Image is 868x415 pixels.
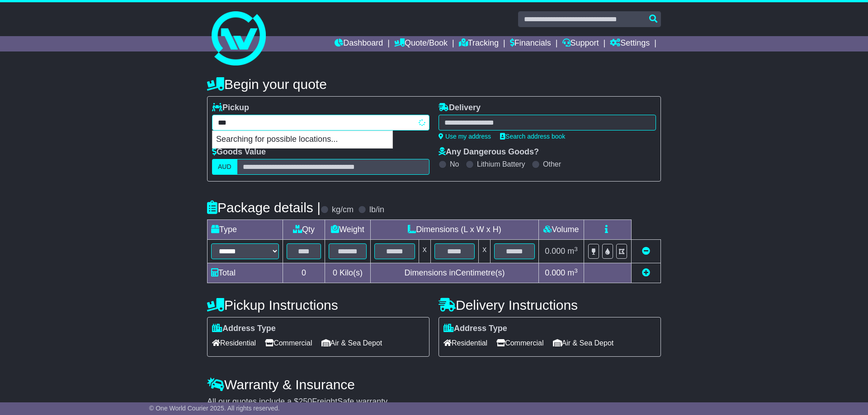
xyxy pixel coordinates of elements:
h4: Delivery Instructions [439,298,661,312]
td: Dimensions (L x W x H) [370,220,538,240]
td: Volume [538,220,584,240]
td: Kilo(s) [325,263,371,283]
td: Qty [283,220,325,240]
a: Search address book [500,133,565,140]
label: AUD [212,159,237,175]
label: No [450,160,459,168]
label: Lithium Battery [477,160,525,168]
span: Commercial [496,336,543,350]
a: Add new item [642,268,650,277]
label: Goods Value [212,147,266,157]
sup: 3 [574,246,578,252]
span: Residential [443,336,487,350]
a: Use my address [439,133,491,140]
label: Pickup [212,103,249,113]
td: Total [208,263,283,283]
h4: Package details | [207,200,321,215]
label: lb/in [369,205,384,215]
a: Settings [610,36,650,51]
span: Residential [212,336,256,350]
h4: Pickup Instructions [207,298,429,312]
td: Dimensions in Centimetre(s) [370,263,538,283]
td: x [419,240,430,263]
span: © One World Courier 2025. All rights reserved. [149,405,280,412]
typeahead: Please provide city [212,115,429,131]
span: 250 [298,397,312,406]
a: Dashboard [335,36,383,51]
td: x [479,240,491,263]
span: 0 [333,268,337,277]
label: Delivery [439,103,481,113]
label: Address Type [443,324,507,334]
a: Quote/Book [394,36,448,51]
td: Weight [325,220,371,240]
label: Other [543,160,561,168]
td: Type [208,220,283,240]
td: 0 [283,263,325,283]
span: m [567,247,578,256]
a: Financials [510,36,551,51]
a: Support [562,36,599,51]
span: Air & Sea Depot [553,336,614,350]
a: Tracking [459,36,499,51]
label: Any Dangerous Goods? [439,147,539,157]
h4: Warranty & Insurance [207,377,661,392]
span: m [567,268,578,277]
span: 0.000 [545,268,565,277]
div: All our quotes include a $ FreightSafe warranty. [207,397,661,407]
sup: 3 [574,267,578,274]
span: 0.000 [545,247,565,256]
a: Remove this item [642,247,650,256]
label: kg/cm [332,205,354,215]
h4: Begin your quote [207,77,661,92]
span: Air & Sea Depot [321,336,382,350]
p: Searching for possible locations... [212,131,392,148]
span: Commercial [265,336,312,350]
label: Address Type [212,324,276,334]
